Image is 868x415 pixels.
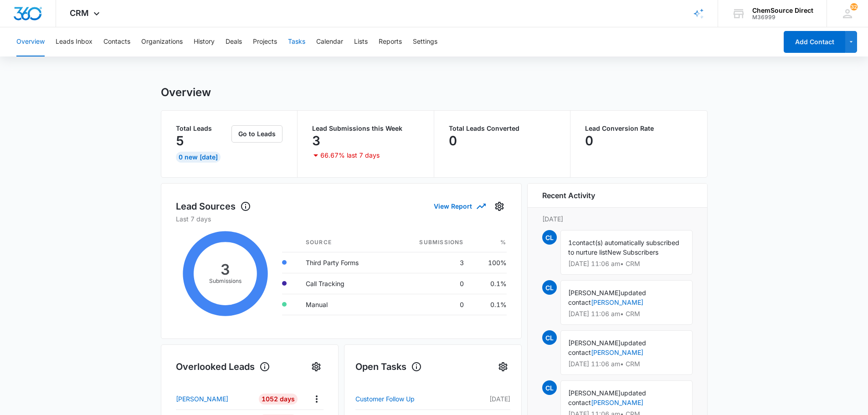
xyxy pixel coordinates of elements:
span: New Subscribers [607,248,658,256]
span: [PERSON_NAME] [568,289,621,297]
span: CL [542,230,557,245]
h6: Recent Activity [542,190,595,201]
button: History [194,27,215,56]
p: Total Leads Converted [449,125,556,132]
p: [PERSON_NAME] [176,394,228,404]
div: account name [752,7,813,14]
td: 0.1% [471,273,507,294]
p: 3 [312,133,320,148]
a: Go to Leads [231,130,282,138]
span: CRM [70,8,89,18]
p: 0 [585,133,593,148]
button: Settings [413,27,437,56]
span: contact(s) automatically subscribed to nurture list [568,239,679,256]
button: Actions [309,392,324,406]
span: CL [542,280,557,295]
th: Submissions [390,233,471,252]
div: 1052 Days [259,394,298,405]
button: Calendar [316,27,343,56]
div: notifications count [850,3,858,10]
button: Tasks [288,27,305,56]
p: 66.67% last 7 days [320,152,380,159]
h1: Lead Sources [176,200,251,213]
button: Organizations [141,27,183,56]
button: Projects [253,27,277,56]
button: View Report [434,198,485,214]
a: [PERSON_NAME] [591,399,643,406]
p: 5 [176,133,184,148]
p: Total Leads [176,125,230,132]
button: Contacts [103,27,130,56]
button: Reports [379,27,402,56]
th: Source [298,233,390,252]
td: 3 [390,252,471,273]
p: [DATE] 11:06 am • CRM [568,261,685,267]
button: Settings [492,199,507,214]
td: Manual [298,294,390,315]
p: Last 7 days [176,214,507,224]
button: Settings [309,359,324,374]
td: Third Party Forms [298,252,390,273]
button: Leads Inbox [56,27,92,56]
p: [DATE] 11:06 am • CRM [568,311,685,317]
button: Add Contact [784,31,845,53]
p: [DATE] [542,214,693,224]
p: 0 [449,133,457,148]
button: Go to Leads [231,125,282,143]
td: 100% [471,252,507,273]
h1: Overlooked Leads [176,360,270,374]
p: Lead Submissions this Week [312,125,419,132]
div: 0 New [DATE] [176,152,221,163]
p: [DATE] [462,394,510,404]
span: CL [542,380,557,395]
a: Customer Follow Up [355,394,462,405]
td: Call Tracking [298,273,390,294]
span: [PERSON_NAME] [568,389,621,397]
h1: Overview [161,86,211,99]
td: 0 [390,294,471,315]
button: Overview [16,27,45,56]
span: [PERSON_NAME] [568,339,621,347]
button: Settings [496,359,510,374]
th: % [471,233,507,252]
td: 0 [390,273,471,294]
p: [DATE] 11:06 am • CRM [568,361,685,367]
td: 0.1% [471,294,507,315]
span: 32 [850,3,858,10]
a: [PERSON_NAME] [591,348,643,356]
div: account id [752,14,813,20]
span: 1 [568,239,572,246]
a: [PERSON_NAME] [176,394,252,404]
button: Deals [226,27,242,56]
span: CL [542,330,557,345]
button: Lists [354,27,368,56]
p: Lead Conversion Rate [585,125,693,132]
h1: Open Tasks [355,360,422,374]
a: [PERSON_NAME] [591,298,643,306]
